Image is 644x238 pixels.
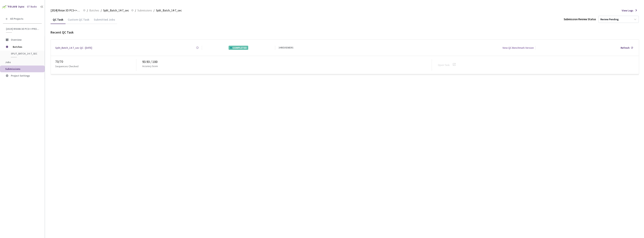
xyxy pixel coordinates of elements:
div: Submission Review Status [564,17,596,22]
div: Recent QC Task [51,30,639,35]
div: 70 / 70 [55,59,136,64]
a: Split_Batch_14-7_sec QC - [DATE] [55,46,92,50]
span: Split_Batch_14-7_sec [156,8,182,13]
div: 34 REVIEWERS [279,46,293,50]
div: Submitted Jobs [92,18,117,24]
span: Batches [13,43,38,51]
span: View Logs [622,8,633,13]
li: / [135,8,136,13]
a: Batches [89,8,100,12]
div: COMPLETED [229,46,248,50]
a: Submissions [137,8,153,12]
div: Custom QC Task [66,18,92,24]
span: Submissions [137,8,152,13]
span: Jobs [5,60,11,64]
span: [2024] Rivian 3D PCS<>Production [51,8,81,13]
span: Split_Batch_14-7_sec [103,8,129,13]
span: Project Settings [11,74,30,77]
p: Accuracy Score [142,64,158,68]
div: Review Pending [600,18,619,21]
div: View QC Benchmark Version [502,46,534,50]
div: 93.93 / 100 [142,59,432,64]
a: Open Task [438,63,450,67]
div: Refresh [621,46,630,50]
span: All Projects [10,17,23,20]
li: / [154,8,154,13]
p: Sequences Checked [55,64,78,68]
div: QC Task [51,18,66,24]
span: Overview [11,38,22,41]
li: / [101,8,102,13]
span: Batches [89,8,99,13]
div: GT Studio [27,5,37,9]
li: / [87,8,88,13]
span: Split_Batch_14-7_sec [11,52,39,55]
span: [2024] Rivian 3D PCS<>Production [6,27,40,31]
span: Submissions [5,67,20,71]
